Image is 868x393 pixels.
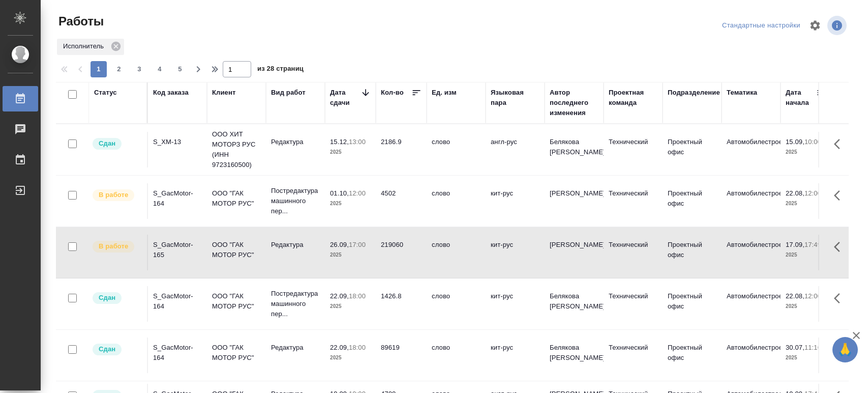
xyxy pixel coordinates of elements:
div: Языковая пара [491,88,540,108]
p: 22.08, [786,292,804,300]
p: 18:00 [349,344,366,351]
p: Постредактура машинного пер... [271,186,320,216]
p: Сдан [99,293,115,303]
td: Технический [604,286,663,322]
p: Редактура [271,137,320,147]
td: Проектный офис [663,286,722,322]
div: S_GacMotor-164 [153,291,202,312]
p: 22.08, [786,189,804,197]
div: Тематика [727,88,757,98]
div: Менеджер проверил работу исполнителя, передает ее на следующий этап [92,137,142,151]
td: [PERSON_NAME] [545,235,604,270]
p: 12:00 [349,189,366,197]
span: Работы [56,13,104,30]
span: 4 [152,64,168,74]
div: S_GacMotor-164 [153,188,202,209]
p: 12:00 [804,189,821,197]
td: 89619 [376,338,427,373]
td: англ-рус [486,132,545,167]
td: кит-рус [486,338,545,373]
span: 🙏 [836,339,854,360]
div: split button [720,18,803,34]
td: Технический [604,338,663,373]
td: Проектный офис [663,183,722,219]
p: 10:00 [804,138,821,146]
div: Автор последнего изменения [550,88,598,118]
p: Автомобилестроение [727,137,775,147]
td: слово [427,132,486,167]
p: 15.12, [330,138,349,146]
td: 2186.9 [376,132,427,167]
td: 219060 [376,235,427,270]
div: Кол-во [381,88,404,98]
p: 2025 [330,147,371,157]
span: 2 [111,64,127,74]
p: 2025 [786,250,826,260]
p: 17:00 [349,241,366,248]
p: 22.09, [330,344,349,351]
p: 01.10, [330,189,349,197]
td: 1426.8 [376,286,427,322]
p: 12:00 [804,292,821,300]
div: Клиент [212,88,235,98]
td: слово [427,338,486,373]
td: [PERSON_NAME] [545,183,604,219]
div: Код заказа [153,88,189,98]
p: 17.09, [786,241,804,248]
div: Исполнитель выполняет работу [92,188,142,202]
p: 18:00 [349,292,366,300]
p: Редактура [271,343,320,353]
button: Здесь прячутся важные кнопки [828,286,852,311]
p: Автомобилестроение [727,240,775,250]
button: 5 [172,61,188,77]
button: Здесь прячутся важные кнопки [828,235,852,259]
div: S_GacMotor-164 [153,343,202,363]
div: Вид работ [271,88,306,98]
span: Настроить таблицу [803,13,827,38]
span: 3 [131,64,147,74]
div: Менеджер проверил работу исполнителя, передает ее на следующий этап [92,291,142,305]
p: 30.07, [786,344,804,351]
p: 2025 [786,353,826,363]
span: из 28 страниц [257,63,304,77]
div: Дата начала [786,88,816,108]
p: 2025 [330,199,371,209]
p: Сдан [99,344,115,354]
p: ООО "ГАК МОТОР РУС" [212,188,261,209]
td: Проектный офис [663,338,722,373]
p: Сдан [99,138,115,149]
p: Постредактура машинного пер... [271,289,320,319]
p: ООО ХИТ МОТОРЗ РУС (ИНН 9723160500) [212,129,261,170]
button: 4 [152,61,168,77]
p: 2025 [330,353,371,363]
button: Здесь прячутся важные кнопки [828,132,852,156]
p: Автомобилестроение [727,291,775,301]
p: ООО "ГАК МОТОР РУС" [212,343,261,363]
div: Менеджер проверил работу исполнителя, передает ее на следующий этап [92,343,142,356]
td: Белякова [PERSON_NAME] [545,286,604,322]
div: Исполнитель [57,39,124,55]
div: S_XM-13 [153,137,202,147]
div: Подразделение [668,88,720,98]
button: 2 [111,61,127,77]
td: 4502 [376,183,427,219]
p: 22.09, [330,292,349,300]
div: Статус [94,88,117,98]
p: ООО "ГАК МОТОР РУС" [212,240,261,260]
p: Редактура [271,240,320,250]
p: В работе [99,190,128,200]
button: Здесь прячутся важные кнопки [828,338,852,362]
button: Здесь прячутся важные кнопки [828,183,852,208]
p: Автомобилестроение [727,343,775,353]
p: В работе [99,241,128,251]
div: Дата сдачи [330,88,361,108]
td: Проектный офис [663,235,722,270]
button: 🙏 [832,337,858,362]
button: 3 [131,61,147,77]
div: Ед. изм [432,88,457,98]
td: Технический [604,183,663,219]
p: 2025 [786,147,826,157]
td: Технический [604,132,663,167]
p: 2025 [786,301,826,312]
p: 15.09, [786,138,804,146]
